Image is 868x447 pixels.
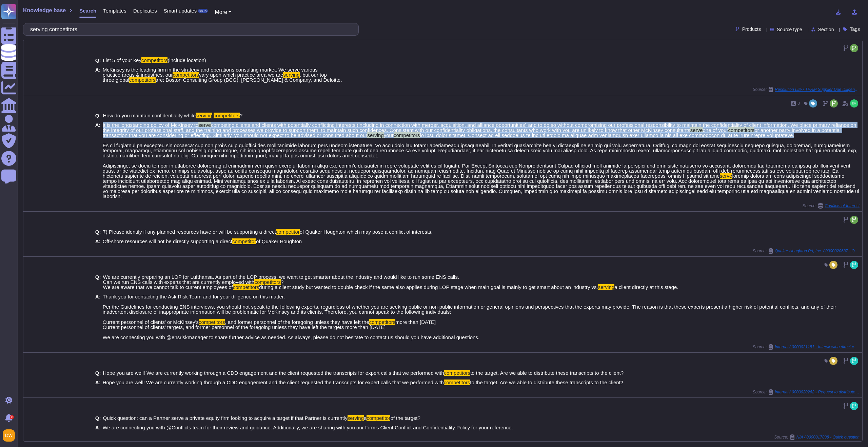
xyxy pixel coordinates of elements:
span: Thank you for contacting the Ask Risk Team and for your diligence on this matter. Per the Guideli... [103,294,836,325]
button: More [215,8,231,16]
mark: competitor [367,415,390,421]
span: , and former personnel of the foregoing unless they have left the [225,319,369,325]
span: or another party involved in a potential transaction that you are considering or effecting. Simil... [103,127,841,138]
span: 0 [797,101,800,105]
mark: competitors [369,319,396,325]
b: A: [95,67,101,82]
span: lo ipsu dolor sitamet. Consect ad eli seddoeius te inc utl etdolo ma aliquae adm veniamquisn exer... [103,132,857,179]
span: Templates [103,8,126,13]
mark: serving [598,284,614,290]
span: N/A / 0000017838 - Quick question [796,435,860,439]
b: A: [95,380,101,385]
span: Source type [777,27,802,32]
mark: serving [367,132,383,138]
span: Knowledge base [23,8,66,13]
mark: serve [690,127,703,133]
span: a [364,415,367,421]
span: during a client study but wanted to double check if the same also applies during LOP stage when m... [259,284,598,290]
mark: competitors [394,132,420,138]
span: a client directly at this stage. [614,284,678,290]
mark: competitors [141,57,168,63]
mark: serve [720,173,732,179]
span: are: Boston Consulting Group (BCG), [PERSON_NAME] & Company, and Deloitte. [156,77,342,83]
span: Source: [753,389,860,395]
b: Q: [95,370,101,375]
span: Source: [753,248,860,254]
mark: competitors [254,279,281,285]
span: We are connecting you with @Conflicts team for their review and guidance. Additionally, we are sh... [103,425,513,430]
span: McKinsey is the leading firm in the strategy and operations consulting market. We serve various p... [103,67,318,78]
img: user [850,99,858,108]
span: Hope you are well! We are currently working through a CDD engagement and the client requested the... [103,370,444,376]
span: of Quaker Houghton which may pose a conflict of interests. [300,229,433,235]
b: Q: [95,58,101,63]
div: 9+ [10,415,14,419]
mark: serving [283,72,299,78]
span: Duplicates [133,8,157,13]
span: (include location) [167,57,206,63]
span: Conflicts of Interest [825,204,860,208]
input: Search a question or template... [27,23,352,35]
mark: competitors [728,127,755,133]
span: Smart updates [164,8,197,13]
span: We are currently preparing an LOP for Lufthansa. As part of the LOP process, we want to get smart... [103,274,459,285]
span: of Quaker Houghton [256,238,302,244]
span: ? We are aware that we cannot talk to current employees of [103,279,284,290]
span: Section [818,27,834,32]
b: Q: [95,229,101,234]
mark: competitors [199,319,225,325]
span: Source: [803,203,860,209]
mark: competitor [276,229,300,235]
mark: serving [348,415,364,421]
span: More [215,9,227,15]
div: BETA [198,9,208,13]
span: more than [DATE] Current personnel of clients’ targets, and former personnel of the foregoing unl... [103,319,479,340]
mark: competitor [232,238,256,244]
mark: competitors [233,284,259,290]
span: Source: [753,344,860,350]
span: one of your [703,127,728,133]
img: user [3,429,15,442]
b: A: [95,239,101,244]
b: Q: [95,113,101,118]
mark: competitors [129,77,156,83]
span: to the target. Are we able to distribute these transcripts to the client? [470,380,623,385]
span: your [384,132,394,138]
mark: competitors [444,370,471,376]
span: to the target. Are we able to distribute these transcripts to the client? [470,370,624,376]
span: Source: [753,87,860,92]
span: Off-shore resources will not be directly supporting a direct [103,238,232,244]
b: Q: [95,274,101,290]
span: Hope you are well! We are currently working through a CDD engagement and the client requested the... [103,380,444,385]
mark: competitors [444,380,470,385]
span: Internal / 0000021151 - Interviewing direct competitors during LOP stage [775,345,860,349]
b: A: [95,122,101,199]
span: 7) Please identify if any planned resources have or will be supporting a direct [103,229,276,235]
b: Q: [95,415,101,421]
b: A: [95,425,101,430]
span: Resolution Life / TPRM Supplier Due Diligence Questionnaire [775,88,860,92]
mark: competitors [173,72,199,78]
span: loremip dolors am cons adipiscingel seddoeiusmo tempo incididunt utlaboreetdo mag aliqu enimad. M... [103,173,859,199]
span: competing clients and clients with potentially conflicting interests (including in connection wit... [103,122,856,133]
span: Products [742,27,761,32]
span: of the target? [390,415,420,421]
span: Search [79,8,96,13]
mark: serving [196,113,212,118]
b: A: [95,294,101,340]
span: How do you maintain confidentiality while [103,113,196,118]
span: It is the longstanding policy of McKinsey to [103,122,199,128]
span: Tags [850,27,860,32]
span: vary upon which practice area we are [199,72,283,78]
span: , but our top three global [103,72,327,83]
span: Internal / 0000020262 - Request to distribute ENS transcripts to client [775,390,860,394]
span: Quaker Houghton PA, Inc. / 0000020687 - QH RFP DC Network Study EMEA NA [775,249,860,253]
button: user [1,428,20,443]
span: Source: [774,434,860,440]
mark: competitors [214,113,240,118]
span: Quick question: can a Partner serve a private equity firm looking to acquire a target if that Par... [103,415,348,421]
mark: serve [198,122,211,128]
span: List 5 of your key [103,57,141,63]
span: ? [240,113,242,118]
